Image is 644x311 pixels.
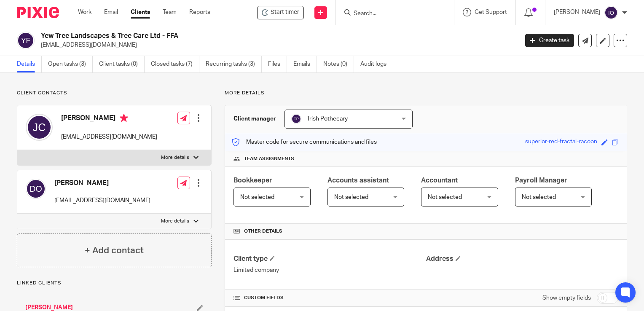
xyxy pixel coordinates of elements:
[41,32,418,40] h2: Yew Tree Landscapes & Tree Care Ltd - FFA
[151,56,199,72] a: Closed tasks (7)
[48,56,93,72] a: Open tasks (3)
[522,194,556,200] span: Not selected
[17,280,212,287] p: Linked clients
[85,244,144,257] h4: + Add contact
[604,6,618,19] img: svg%3E
[104,8,118,16] a: Email
[360,56,393,72] a: Audit logs
[291,114,301,124] img: svg%3E
[26,179,46,199] img: svg%3E
[26,114,53,141] img: svg%3E
[206,56,262,72] a: Recurring tasks (3)
[233,115,276,123] h3: Client manager
[475,9,507,15] span: Get Support
[61,133,157,141] p: [EMAIL_ADDRESS][DOMAIN_NAME]
[307,116,348,122] span: Trish Pothecary
[244,155,294,162] span: Team assignments
[61,114,157,124] h4: [PERSON_NAME]
[233,177,272,184] span: Bookkeeper
[428,194,462,200] span: Not selected
[353,10,429,18] input: Search
[323,56,354,72] a: Notes (0)
[17,90,212,97] p: Client contacts
[131,8,150,16] a: Clients
[293,56,317,72] a: Emails
[99,56,145,72] a: Client tasks (0)
[334,194,368,200] span: Not selected
[231,138,377,146] p: Master code for secure communications and files
[233,295,426,301] h4: CUSTOM FIELDS
[17,56,42,72] a: Details
[189,8,210,16] a: Reports
[240,194,274,200] span: Not selected
[525,137,597,147] div: superior-red-fractal-racoon
[244,228,282,235] span: Other details
[327,177,389,184] span: Accounts assistant
[161,154,189,161] p: More details
[233,266,426,274] p: Limited company
[525,34,574,47] a: Create task
[120,114,128,122] i: Primary
[271,8,299,17] span: Start timer
[257,6,304,19] div: Yew Tree Landscapes & Tree Care Ltd - FFA
[78,8,91,16] a: Work
[54,196,150,205] p: [EMAIL_ADDRESS][DOMAIN_NAME]
[17,7,59,18] img: Pixie
[17,32,35,49] img: svg%3E
[542,294,591,302] label: Show empty fields
[163,8,177,16] a: Team
[225,90,627,97] p: More details
[54,179,150,188] h4: [PERSON_NAME]
[268,56,287,72] a: Files
[41,41,513,49] p: [EMAIL_ADDRESS][DOMAIN_NAME]
[421,177,458,184] span: Accountant
[161,218,189,225] p: More details
[426,255,618,263] h4: Address
[515,177,567,184] span: Payroll Manager
[233,255,426,263] h4: Client type
[554,8,600,16] p: [PERSON_NAME]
